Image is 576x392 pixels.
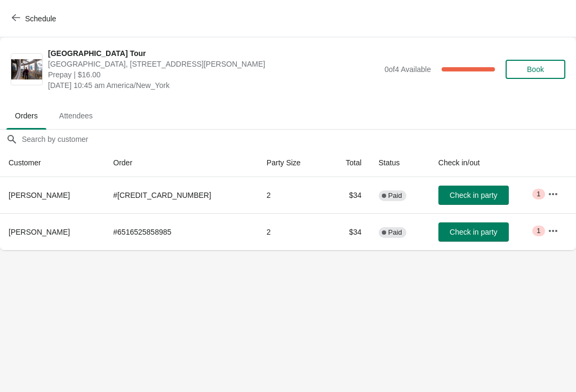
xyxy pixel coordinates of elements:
span: Paid [388,191,402,200]
td: 2 [258,213,326,250]
th: Party Size [258,149,326,177]
th: Order [105,149,258,177]
span: Schedule [25,14,56,23]
th: Check in/out [430,149,539,177]
span: Book [527,65,544,74]
span: Attendees [51,106,101,125]
td: # [CREDIT_CARD_NUMBER] [105,177,258,213]
td: $34 [326,213,370,250]
span: 0 of 4 Available [385,65,431,74]
td: 2 [258,177,326,213]
span: [PERSON_NAME] [9,191,70,199]
span: Paid [388,228,402,237]
button: Book [506,60,565,79]
button: Schedule [5,9,65,28]
th: Total [326,149,370,177]
td: $34 [326,177,370,213]
button: Check in party [438,186,509,205]
span: 1 [537,227,540,235]
span: [DATE] 10:45 am America/New_York [48,80,379,91]
span: Orders [6,106,46,125]
input: Search by customer [21,130,576,149]
span: 1 [537,190,540,198]
img: City Hall Tower Tour [11,59,42,80]
span: [GEOGRAPHIC_DATA], [STREET_ADDRESS][PERSON_NAME] [48,59,379,69]
span: Prepay | $16.00 [48,69,379,80]
button: Check in party [438,222,509,242]
span: [GEOGRAPHIC_DATA] Tour [48,48,379,59]
th: Status [370,149,430,177]
td: # 6516525858985 [105,213,258,250]
span: Check in party [450,191,497,199]
span: Check in party [450,228,497,236]
span: [PERSON_NAME] [9,228,70,236]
